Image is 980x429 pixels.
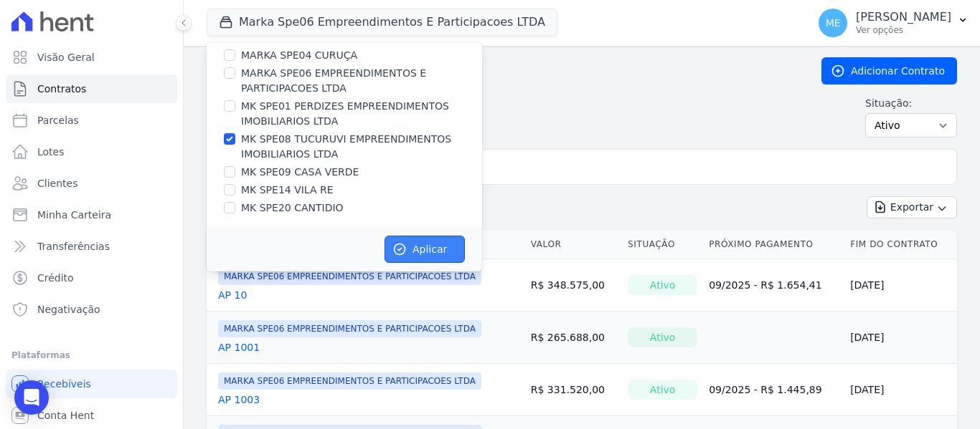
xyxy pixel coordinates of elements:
h2: Contratos [207,58,798,84]
span: Parcelas [37,113,79,127]
span: MARKA SPE06 EMPREENDIMENTOS E PARTICIPACOES LTDA [218,268,481,285]
td: [DATE] [844,312,957,364]
div: Ativo [628,380,697,400]
label: MARKA SPE04 CURUÇA [241,48,357,63]
div: Open Intercom Messenger [14,380,49,415]
span: Visão Geral [37,50,95,64]
span: MARKA SPE06 EMPREENDIMENTOS E PARTICIPACOES LTDA [218,320,481,337]
a: 09/2025 - R$ 1.445,89 [709,384,822,395]
a: Minha Carteira [6,201,177,229]
span: MARKA SPE06 EMPREENDIMENTOS E PARTICIPACOES LTDA [218,372,481,390]
td: [DATE] [844,364,957,416]
td: [DATE] [844,259,957,312]
p: [PERSON_NAME] [856,10,951,24]
span: Minha Carteira [37,208,111,222]
a: Contratos [6,74,177,103]
a: Visão Geral [6,43,177,72]
div: Plataformas [11,347,171,364]
label: MK SPE08 TUCURUVI EMPREENDIMENTOS IMOBILIARIOS LTDA [241,132,482,162]
span: Recebíveis [37,377,91,391]
td: R$ 265.688,00 [525,312,622,364]
span: Transferências [37,239,110,254]
a: Crédito [6,264,177,292]
span: Negativação [37,302,100,317]
label: MK SPE01 PERDIZES EMPREENDIMENTOS IMOBILIARIOS LTDA [241,99,482,129]
label: MK SPE20 CANTIDIO [241,201,344,216]
label: Situação: [865,96,957,110]
p: Ver opções [856,24,951,36]
span: Clientes [37,176,77,191]
label: MK SPE14 VILA RE [241,183,334,198]
a: Transferências [6,232,177,261]
span: Contratos [37,82,86,96]
th: Situação [622,230,703,259]
button: Aplicar [385,236,465,263]
div: Ativo [628,275,697,295]
a: AP 1001 [218,340,260,355]
a: Adicionar Contrato [821,57,957,85]
span: Lotes [37,145,65,159]
span: ME [826,18,841,28]
a: 09/2025 - R$ 1.654,41 [709,279,822,291]
a: Lotes [6,138,177,166]
input: Buscar por nome do lote [230,153,951,181]
th: Próximo Pagamento [703,230,844,259]
th: Fim do Contrato [844,230,957,259]
label: MARKA SPE06 EMPREENDIMENTOS E PARTICIPACOES LTDA [241,66,482,96]
button: ME [PERSON_NAME] Ver opções [807,3,980,43]
button: Exportar [867,196,957,218]
a: Recebíveis [6,370,177,398]
span: Conta Hent [37,408,94,423]
span: Crédito [37,271,74,285]
a: Parcelas [6,106,177,135]
a: Clientes [6,169,177,198]
button: Marka Spe06 Empreendimentos E Participacoes LTDA [207,9,557,36]
div: Ativo [628,327,697,347]
td: R$ 331.520,00 [525,364,622,416]
a: Negativação [6,295,177,324]
a: AP 1003 [218,392,260,407]
label: MK SPE09 CASA VERDE [241,165,359,180]
td: R$ 348.575,00 [525,259,622,312]
th: Valor [525,230,622,259]
a: AP 10 [218,288,247,302]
